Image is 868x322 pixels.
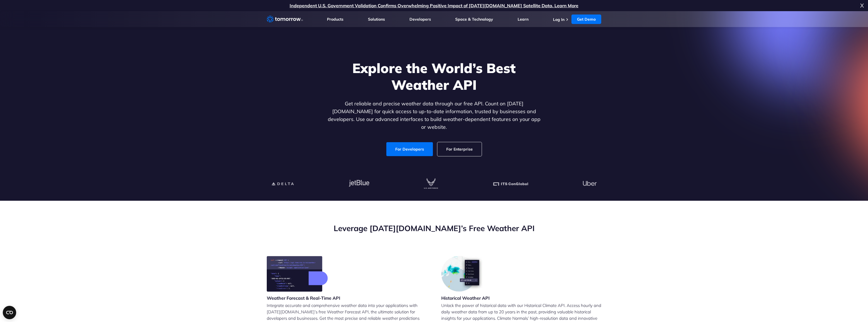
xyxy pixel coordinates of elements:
h3: Historical Weather API [441,295,490,301]
h1: Explore the World’s Best Weather API [326,60,542,93]
a: Solutions [368,17,385,22]
a: Home link [267,15,303,23]
a: Products [327,17,343,22]
h3: Weather Forecast & Real-Time API [267,295,340,301]
a: Space & Technology [455,17,493,22]
a: For Enterprise [437,142,482,156]
button: Open CMP widget [3,306,16,319]
a: Get Demo [571,14,601,24]
a: Independent U.S. Government Validation Confirms Overwhelming Positive Impact of [DATE][DOMAIN_NAM... [290,3,578,8]
a: Log In [553,17,564,22]
a: For Developers [386,142,433,156]
p: Get reliable and precise weather data through our free API. Count on [DATE][DOMAIN_NAME] for quic... [326,100,542,131]
a: Learn [518,17,528,22]
a: Developers [409,17,431,22]
h2: Leverage [DATE][DOMAIN_NAME]’s Free Weather API [267,223,601,234]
